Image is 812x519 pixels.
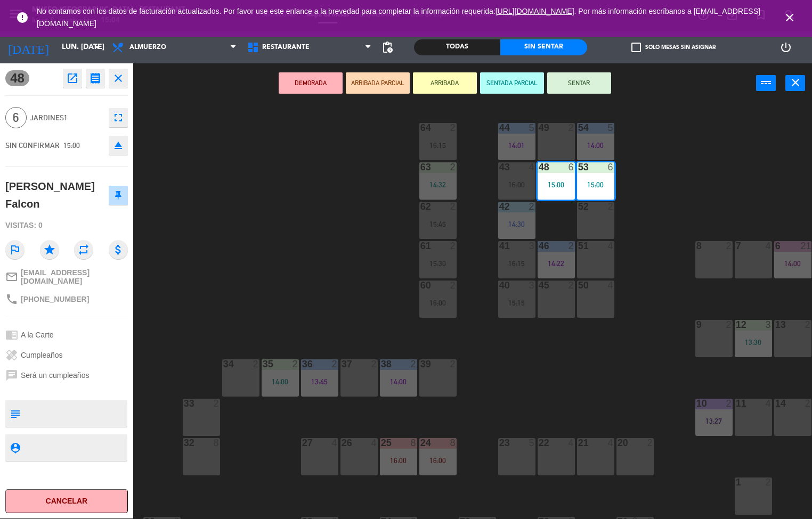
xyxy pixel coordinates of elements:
i: healing [5,349,18,361]
span: Jardines1 [30,112,103,124]
span: [EMAIL_ADDRESS][DOMAIN_NAME] [21,268,128,285]
div: 14:00 [380,378,417,385]
i: mail_outline [5,270,18,283]
div: 2 [450,359,456,369]
span: Cumpleaños [21,351,63,359]
div: 3 [529,241,535,251]
div: 16:00 [380,457,417,464]
i: repeat [74,240,93,259]
div: 62 [420,202,421,211]
div: 8 [696,241,697,251]
div: 2 [371,359,377,369]
div: 13:30 [735,339,772,346]
div: 5 [529,438,535,448]
button: DEMORADA [279,72,343,94]
label: Solo mesas sin asignar [631,43,716,52]
button: ARRIBADA PARCIAL [346,72,410,94]
button: receipt [86,69,105,88]
div: Todas [414,39,500,55]
i: close [112,72,125,85]
span: SIN CONFIRMAR [5,141,60,150]
button: SENTADA PARCIAL [480,72,544,94]
div: 2 [450,281,456,290]
i: error [16,11,29,24]
i: chrome_reader_mode [5,328,18,341]
div: Visitas: 0 [5,216,128,235]
div: 2 [568,123,574,133]
div: 61 [420,241,421,251]
div: 4 [371,438,377,448]
span: No contamos con los datos de facturación actualizados. Por favor use este enlance a la brevedad p... [37,7,760,28]
div: 14:22 [538,260,575,267]
div: 45 [539,281,539,290]
i: open_in_new [66,72,79,85]
div: 15:45 [419,220,457,228]
span: pending_actions [381,41,394,54]
a: [URL][DOMAIN_NAME] [496,7,574,15]
div: 2 [450,202,456,211]
div: 6 [568,162,574,172]
div: 15:15 [498,299,535,307]
div: 2 [647,438,653,448]
div: 16:00 [498,181,535,188]
i: star [40,240,59,259]
div: Sin sentar [500,39,587,55]
div: 2 [292,359,298,369]
div: 2 [726,241,732,251]
div: 4 [607,438,614,448]
button: close [785,75,805,91]
div: 2 [607,202,614,211]
div: 14:32 [419,181,457,188]
div: 8 [450,438,456,448]
div: 9 [696,320,697,329]
div: 3 [529,281,535,290]
div: 3 [765,320,772,329]
div: 2 [450,241,456,251]
div: 5 [529,123,535,133]
div: 1 [736,477,736,487]
a: mail_outline[EMAIL_ADDRESS][DOMAIN_NAME] [5,268,128,285]
div: 20 [618,438,618,448]
div: 48 [539,162,539,172]
div: 4 [607,281,614,290]
div: 15:00 [538,181,575,188]
div: 34 [223,359,224,369]
span: 6 [5,107,27,128]
div: 2 [331,359,338,369]
div: 2 [410,359,417,369]
div: 14:01 [498,142,535,149]
span: Será un cumpleaños [21,371,89,380]
div: 4 [765,241,772,251]
div: 40 [499,281,500,290]
span: Almuerzo [129,44,166,51]
div: 4 [529,162,535,172]
div: 22 [539,438,539,448]
i: power_settings_new [779,41,792,54]
div: 24 [420,438,421,448]
button: SENTAR [547,72,611,94]
i: receipt [89,72,102,85]
div: 5 [607,123,614,133]
i: close [783,11,796,24]
div: 2 [726,399,732,408]
i: close [789,76,802,89]
i: chat [5,369,18,382]
div: 13:27 [695,417,733,425]
div: 13:45 [301,378,338,385]
div: 10 [696,399,697,408]
span: 48 [5,70,29,86]
div: 12 [736,320,736,329]
div: 2 [568,241,574,251]
div: 2 [450,162,456,172]
span: Restaurante [262,44,310,51]
div: 2 [568,281,574,290]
